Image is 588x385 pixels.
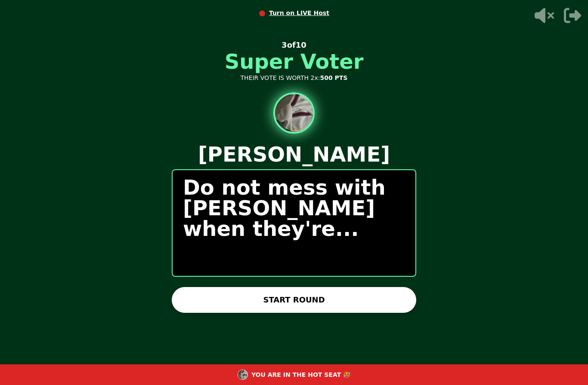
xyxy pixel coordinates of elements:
img: Hot seat player [238,370,248,380]
strong: 500 PTS [320,74,347,81]
p: Do not mess with [PERSON_NAME] when they're... [183,177,405,239]
button: ●Turn on LIVE Host [259,7,329,19]
span: THEIR VOTE IS WORTH 2x: [241,74,320,81]
span: ● [259,7,266,19]
span: Turn on LIVE Host [269,9,329,17]
button: START ROUND [172,287,416,313]
p: 3 of 10 [282,39,306,51]
img: hot seat user avatar [273,92,315,134]
p: [PERSON_NAME] [198,144,390,165]
h1: Super Voter [225,51,364,72]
